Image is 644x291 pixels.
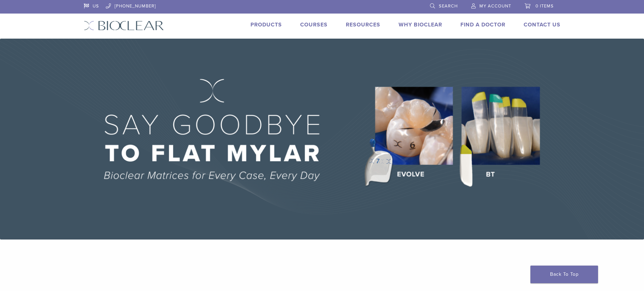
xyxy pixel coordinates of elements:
span: My Account [479,3,511,9]
a: Find A Doctor [460,21,505,28]
a: Products [251,21,282,28]
a: Courses [300,21,328,28]
span: 0 items [535,3,554,9]
span: Search [439,3,458,9]
a: Resources [346,21,380,28]
img: Bioclear [84,21,164,30]
a: Contact Us [524,21,560,28]
a: Back To Top [530,266,598,283]
a: Why Bioclear [399,21,442,28]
